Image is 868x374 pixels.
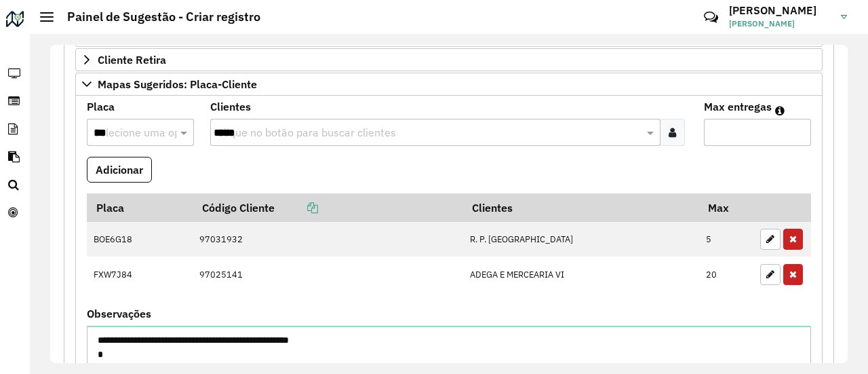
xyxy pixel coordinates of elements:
[696,3,726,32] a: Contato Rápido
[210,98,251,115] label: Clientes
[463,193,699,222] th: Clientes
[75,73,823,96] a: Mapas Sugeridos: Placa-Cliente
[275,201,318,214] a: Copiar
[87,305,151,322] label: Observações
[98,79,257,90] span: Mapas Sugeridos: Placa-Cliente
[75,48,823,71] a: Cliente Retira
[699,257,753,292] td: 20
[54,10,260,24] h2: Painel de Sugestão - Criar registro
[775,105,785,116] em: Máximo de clientes que serão colocados na mesma rota com os clientes informados
[87,98,115,115] label: Placa
[87,157,152,183] button: Adicionar
[729,4,831,17] h3: [PERSON_NAME]
[87,193,193,222] th: Placa
[463,257,699,292] td: ADEGA E MERCEARIA VI
[463,222,699,257] td: R. P. [GEOGRAPHIC_DATA]
[699,193,753,222] th: Max
[98,54,166,65] span: Cliente Retira
[87,222,193,257] td: BOE6G18
[193,222,463,257] td: 97031932
[699,222,753,257] td: 5
[87,257,193,292] td: FXW7J84
[704,98,772,115] label: Max entregas
[193,193,463,222] th: Código Cliente
[193,257,463,292] td: 97025141
[729,18,831,30] span: [PERSON_NAME]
